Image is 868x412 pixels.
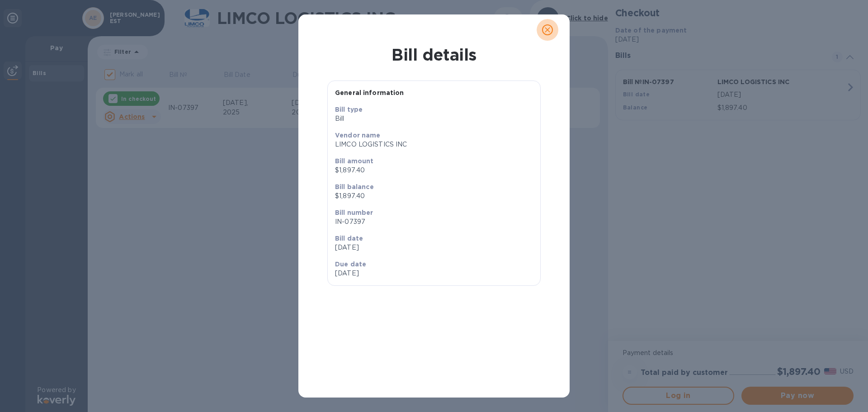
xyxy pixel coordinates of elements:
b: General information [335,89,404,96]
p: [DATE] [335,269,430,278]
b: Bill type [335,106,363,113]
p: LIMCO LOGISTICS INC [335,140,533,149]
b: Due date [335,260,366,268]
p: [DATE] [335,243,533,252]
b: Vendor name [335,132,381,139]
p: Bill [335,114,533,123]
b: Bill number [335,209,373,216]
p: IN-07397 [335,217,533,227]
b: Bill date [335,235,363,242]
p: $1,897.40 [335,191,533,201]
b: Bill balance [335,183,374,190]
h1: Bill details [306,45,562,64]
p: $1,897.40 [335,166,533,175]
b: Bill amount [335,157,374,165]
button: close [537,19,558,41]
